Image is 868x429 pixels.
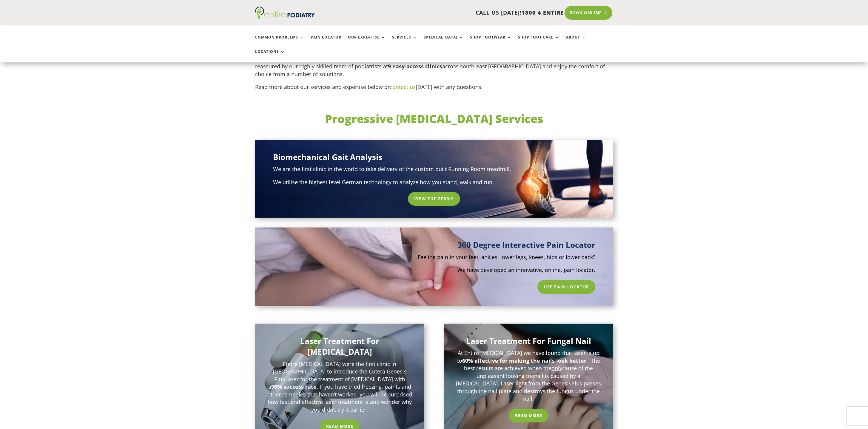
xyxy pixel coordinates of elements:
[255,14,315,20] a: Entire Podiatry
[509,409,548,422] a: Read More
[255,83,613,96] p: Read more about our services and expertise below or [DATE] with any questions.
[456,349,601,403] p: At Entire [MEDICAL_DATA] we have found that laser is up to . The best results are achieved when t...
[255,50,285,62] a: Locations
[338,9,564,17] p: CALL US [DATE]!
[456,336,601,349] h3: Laser Treatment For Fungal Nail
[348,35,386,48] a: Our Expertise
[273,165,595,179] p: We are the first clinic in the world to take delivery of the custom built Running Room treadmill.
[392,35,417,48] a: Services
[255,55,613,84] p: Our progressive and innovative approach to [MEDICAL_DATA] is centred on providing the very best t...
[424,35,463,48] a: [MEDICAL_DATA]
[273,239,595,253] h3: 360 Degree Interactive Pain Locator
[267,360,412,414] p: Entire [MEDICAL_DATA] were the first clinic in [GEOGRAPHIC_DATA] to introduce the Cutera Genesis ...
[388,63,442,70] strong: 9 easy-access clinics
[390,83,416,90] a: contact us
[565,6,613,20] a: Book Online
[462,357,586,364] strong: 60% effective for making the nails look better
[311,35,341,48] a: Pain Locator
[255,111,613,130] h2: Progressive [MEDICAL_DATA] Services
[457,266,595,273] span: We have developed an innovative, online, pain locator.
[522,9,564,16] span: 1800 4 ENTIRE
[271,383,317,390] strong: 96% success rate
[418,253,595,261] span: Feeling pain in your feet, ankles, lower legs, knees, hips or lower back?
[566,35,586,48] a: About
[551,365,562,372] span: only
[273,179,595,186] p: We utilise the highest level German technology to analyze how you stand, walk and run.
[273,152,595,165] h3: Biomechanical Gait Analysis
[518,35,559,48] a: Shop Foot Care
[255,35,304,48] a: Common Problems
[255,7,315,19] img: logo (1)
[537,280,595,294] a: Use Pain Locator
[267,336,412,360] h3: Laser Treatment For [MEDICAL_DATA]
[408,192,460,206] a: View the Zebris
[470,35,511,48] a: Shop Footwear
